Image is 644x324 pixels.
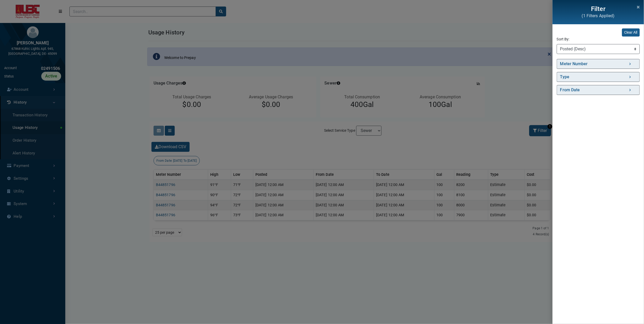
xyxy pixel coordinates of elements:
h2: Filter [559,5,638,13]
a: Meter Number [557,59,640,69]
button: Clear All [622,28,640,37]
p: (1 Filters Applied) [559,13,638,19]
label: Sort By: [557,37,570,42]
button: Close [635,1,642,11]
a: From Date [557,85,640,95]
a: Type [557,72,640,82]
